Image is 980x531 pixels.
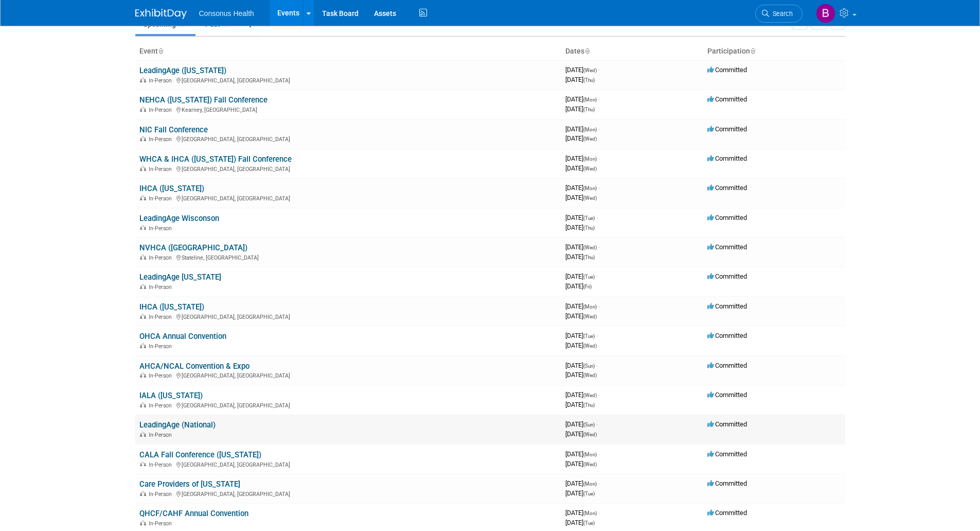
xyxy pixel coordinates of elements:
span: - [598,302,600,310]
th: Participation [703,43,845,60]
span: (Sun) [583,363,595,369]
span: (Tue) [583,274,595,280]
span: [DATE] [565,66,600,74]
img: In-Person Event [140,225,146,230]
div: [GEOGRAPHIC_DATA], [GEOGRAPHIC_DATA] [139,194,557,202]
span: In-Person [149,372,175,379]
span: (Mon) [583,97,597,102]
span: Committed [707,450,747,458]
span: In-Person [149,461,175,468]
span: (Fri) [583,284,592,289]
span: Consonus Health [199,9,254,18]
a: LeadingAge ([US_STATE]) [139,66,226,75]
span: [DATE] [565,105,595,113]
span: Committed [707,95,747,103]
span: [DATE] [565,420,598,428]
span: [DATE] [565,391,600,399]
span: Committed [707,362,747,369]
img: In-Person Event [140,166,146,171]
span: Committed [707,509,747,517]
span: In-Person [149,77,175,84]
img: In-Person Event [140,254,146,260]
img: Bridget Crane [816,4,835,23]
div: [GEOGRAPHIC_DATA], [GEOGRAPHIC_DATA] [139,371,557,379]
span: - [598,125,600,133]
span: Committed [707,420,747,428]
span: Committed [707,155,747,162]
span: [DATE] [565,401,595,408]
span: In-Person [149,166,175,173]
span: (Tue) [583,333,595,339]
span: (Wed) [583,314,597,319]
span: In-Person [149,314,175,320]
div: Stateline, [GEOGRAPHIC_DATA] [139,253,557,261]
span: - [598,391,600,399]
span: (Wed) [583,136,597,142]
span: (Tue) [583,520,595,526]
div: Kearney, [GEOGRAPHIC_DATA] [139,105,557,113]
span: - [596,332,598,339]
span: In-Person [149,491,175,498]
div: [GEOGRAPHIC_DATA], [GEOGRAPHIC_DATA] [139,134,557,143]
span: - [596,420,598,428]
img: In-Person Event [140,432,146,437]
a: Care Providers of [US_STATE] [139,479,240,489]
span: [DATE] [565,155,600,162]
div: [GEOGRAPHIC_DATA], [GEOGRAPHIC_DATA] [139,401,557,409]
img: In-Person Event [140,520,146,525]
a: NIC Fall Conference [139,125,208,134]
span: In-Person [149,225,175,232]
span: [DATE] [565,460,597,468]
span: (Mon) [583,156,597,162]
a: LeadingAge (National) [139,420,216,430]
span: [DATE] [565,272,598,280]
a: AHCA/NCAL Convention & Expo [139,362,250,371]
span: Committed [707,66,747,74]
div: [GEOGRAPHIC_DATA], [GEOGRAPHIC_DATA] [139,489,557,498]
span: (Mon) [583,481,597,487]
span: In-Person [149,284,175,290]
span: (Thu) [583,402,595,408]
th: Event [135,43,561,60]
span: [DATE] [565,243,600,251]
span: [DATE] [565,194,597,201]
span: (Thu) [583,254,595,260]
span: [DATE] [565,224,595,231]
span: [DATE] [565,282,592,290]
span: (Wed) [583,461,597,467]
a: IHCA ([US_STATE]) [139,302,204,312]
img: In-Person Event [140,461,146,467]
span: [DATE] [565,450,600,458]
span: - [598,479,600,487]
span: In-Person [149,136,175,143]
span: [DATE] [565,302,600,310]
span: [DATE] [565,214,598,221]
a: OHCA Annual Convention [139,332,226,341]
div: [GEOGRAPHIC_DATA], [GEOGRAPHIC_DATA] [139,76,557,84]
span: (Wed) [583,166,597,172]
span: - [598,243,600,251]
a: CALA Fall Conference ([US_STATE]) [139,450,261,459]
span: Committed [707,332,747,339]
span: In-Person [149,432,175,438]
a: LeadingAge Wisconson [139,214,219,223]
a: Search [755,5,803,23]
span: [DATE] [565,164,597,172]
img: In-Person Event [140,491,146,496]
span: Search [769,10,793,18]
span: In-Person [149,254,175,261]
span: - [598,450,600,458]
a: NVHCA ([GEOGRAPHIC_DATA]) [139,243,247,252]
span: (Mon) [583,452,597,457]
div: [GEOGRAPHIC_DATA], [GEOGRAPHIC_DATA] [139,460,557,468]
span: (Wed) [583,343,597,349]
span: In-Person [149,195,175,202]
span: [DATE] [565,489,595,497]
span: - [598,155,600,162]
span: (Mon) [583,304,597,310]
img: In-Person Event [140,195,146,200]
img: In-Person Event [140,284,146,289]
span: (Thu) [583,77,595,83]
div: [GEOGRAPHIC_DATA], [GEOGRAPHIC_DATA] [139,164,557,173]
span: - [598,184,600,192]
